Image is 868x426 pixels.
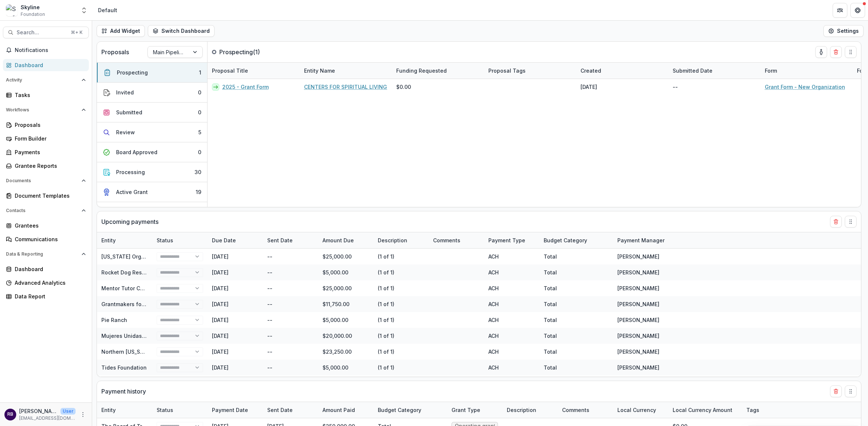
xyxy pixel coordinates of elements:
div: Advanced Analytics [15,279,83,287]
span: Notifications [15,47,86,53]
div: Funding Requested [392,63,484,79]
div: Amount Due [318,232,373,248]
div: ACH [484,375,539,391]
span: $0.00 [396,83,411,91]
div: $25,000.00 [318,280,373,296]
div: [PERSON_NAME] [617,348,659,356]
a: Data Report [3,290,89,302]
div: -- [263,344,318,360]
div: Local Currency [613,402,668,418]
div: Amount Paid [318,402,373,418]
div: Status [152,402,208,418]
div: -- [263,296,318,312]
div: -- [263,249,318,264]
div: Budget Category [373,402,447,418]
div: ACH [484,249,539,264]
div: [DATE] [208,264,263,280]
div: $5,000.00 [318,312,373,328]
div: ACH [484,360,539,375]
div: Description [502,406,541,414]
div: Amount Paid [318,406,359,414]
div: Sent Date [263,236,297,244]
div: Budget Category [539,232,613,248]
div: Tags [742,402,797,418]
div: [DATE] [208,280,263,296]
div: -- [263,264,318,280]
button: Delete card [830,216,842,228]
div: Active Grant [116,188,148,196]
div: Entity [97,402,152,418]
div: Comments [558,402,613,418]
div: Funding Requested [392,67,451,75]
div: Skyline [21,3,45,11]
div: Due Date [208,236,240,244]
button: Active Grant19 [97,182,207,202]
div: ACH [484,280,539,296]
div: (1 of 1) [378,316,394,324]
button: Settings [823,25,864,37]
div: Sent Date [263,232,318,248]
div: -- [263,280,318,296]
div: Comments [429,232,484,248]
div: Grantee Reports [15,162,83,170]
div: Payment Type [484,232,539,248]
a: Rocket Dog Rescue Inc [101,269,161,276]
a: Mentor Tutor Connection [101,285,166,291]
div: Payment Date [208,406,252,414]
button: Add Widget [97,25,145,37]
button: Open Activity [3,74,89,86]
div: 1 [199,69,201,76]
a: Pie Ranch [101,317,127,323]
button: Open Contacts [3,205,89,217]
p: [PERSON_NAME] [19,407,57,415]
div: Board Approved [116,148,157,156]
div: Submitted [116,108,142,116]
div: (1 of 1) [378,269,394,276]
div: Description [373,236,412,244]
div: Created [576,63,668,79]
span: Data & Reporting [6,252,79,257]
a: CENTERS FOR SPIRITUAL LIVING [304,83,387,91]
button: More [79,410,87,419]
div: Payment Manager [613,236,669,244]
div: Submitted Date [668,67,717,75]
div: Status [152,236,178,244]
div: Document Templates [15,192,83,200]
div: Entity [97,236,120,244]
div: 0 [198,89,201,96]
div: ACH [484,296,539,312]
div: Comments [429,236,465,244]
div: (1 of 1) [378,253,394,260]
span: Workflows [6,107,79,112]
div: [PERSON_NAME] [617,284,659,292]
div: Processing [116,168,145,176]
div: Grant Type [447,402,502,418]
a: Dashboard [3,263,89,275]
nav: breadcrumb [95,5,120,15]
div: Budget Category [373,406,426,414]
div: Entity [97,232,152,248]
div: Submitted Date [668,63,760,79]
div: Grantees [15,222,83,229]
p: Proposals [101,48,129,56]
a: Grantmakers for Education [101,301,171,307]
div: Payments [15,148,83,156]
span: Foundation [21,11,45,18]
div: Description [502,402,558,418]
div: Sent Date [263,402,318,418]
div: Local Currency Amount [668,406,737,414]
div: Total [544,253,557,260]
div: Budget Category [539,236,592,244]
div: Form [760,63,853,79]
div: Dashboard [15,265,83,273]
div: Proposal Tags [484,67,530,75]
div: Rose Brookhouse [7,412,13,417]
div: [PERSON_NAME] [617,332,659,340]
a: Grantee Reports [3,160,89,172]
div: $50,000.00 [318,375,373,391]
